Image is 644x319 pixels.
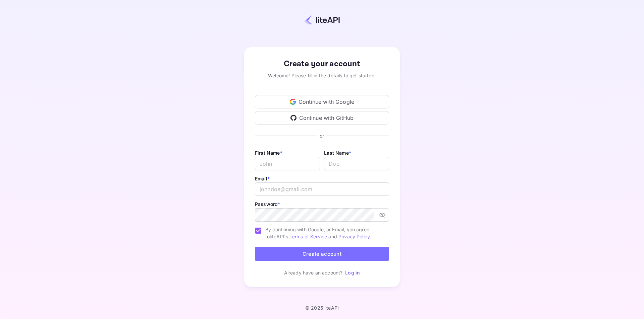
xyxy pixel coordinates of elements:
[338,234,371,239] a: Privacy Policy.
[255,72,389,79] div: Welcome! Please fill in the details to get started.
[305,305,339,311] p: © 2025 liteAPI
[255,95,389,108] div: Continue with Google
[324,157,389,170] input: Doe
[255,58,389,70] div: Create your account
[255,150,282,156] label: First Name
[255,182,389,196] input: johndoe@gmail.com
[376,209,388,221] button: toggle password visibility
[255,157,320,170] input: John
[289,234,327,239] a: Terms of Service
[345,270,360,275] a: Log in
[324,150,351,156] label: Last Name
[304,15,340,25] img: liteapi
[255,201,280,207] label: Password
[255,247,389,261] button: Create account
[284,269,343,276] p: Already have an account?
[255,111,389,125] div: Continue with GitHub
[255,176,270,181] label: Email
[265,226,384,240] span: By continuing with Google, or Email, you agree to liteAPI's and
